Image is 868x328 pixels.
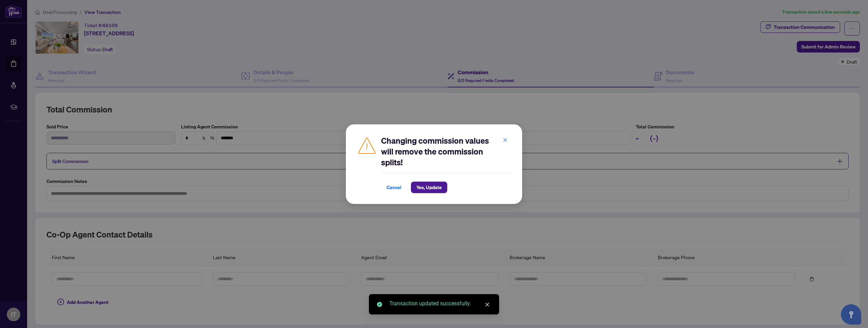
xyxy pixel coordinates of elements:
[377,302,382,307] span: check-circle
[484,301,491,308] a: Close
[416,182,442,193] span: Yes, Update
[381,135,511,168] h2: Changing commission values will remove the commission splits!
[389,300,491,308] div: Transaction updated successfully.
[387,182,401,193] span: Cancel
[503,138,508,142] span: close
[485,302,490,307] span: close
[381,182,407,193] button: Cancel
[411,182,447,193] button: Yes, Update
[357,135,377,156] img: Caution Icon
[841,304,861,325] button: Open asap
